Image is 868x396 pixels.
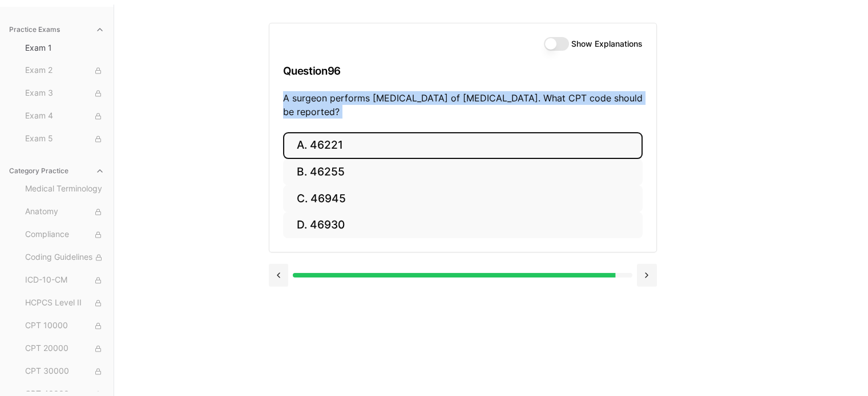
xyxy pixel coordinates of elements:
[283,54,643,88] h3: Question 96
[25,342,104,355] span: CPT 20000
[25,297,104,309] span: HCPCS Level II
[283,132,643,159] button: A. 46221
[25,42,104,54] span: Exam 1
[283,185,643,212] button: C. 46945
[21,248,109,267] button: Coding Guidelines
[21,317,109,335] button: CPT 10000
[5,162,109,180] button: Category Practice
[283,212,643,239] button: D. 46930
[25,87,104,100] span: Exam 3
[25,183,104,195] span: Medical Terminology
[25,64,104,77] span: Exam 2
[21,294,109,312] button: HCPCS Level II
[571,40,643,48] label: Show Explanations
[25,274,104,287] span: ICD-10-CM
[25,251,104,264] span: Coding Guidelines
[21,226,109,244] button: Compliance
[5,21,109,39] button: Practice Exams
[21,362,109,381] button: CPT 30000
[25,133,104,145] span: Exam 5
[21,203,109,221] button: Anatomy
[21,107,109,125] button: Exam 4
[21,340,109,358] button: CPT 20000
[25,206,104,218] span: Anatomy
[21,130,109,148] button: Exam 5
[283,91,643,119] p: A surgeon performs [MEDICAL_DATA] of [MEDICAL_DATA]. What CPT code should be reported?
[21,84,109,103] button: Exam 3
[21,180,109,198] button: Medical Terminology
[25,320,104,332] span: CPT 10000
[25,228,104,241] span: Compliance
[21,39,109,57] button: Exam 1
[21,271,109,289] button: ICD-10-CM
[21,62,109,80] button: Exam 2
[25,365,104,378] span: CPT 30000
[25,110,104,123] span: Exam 4
[283,159,643,186] button: B. 46255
